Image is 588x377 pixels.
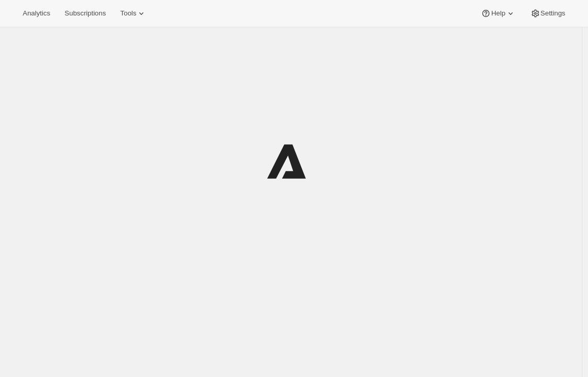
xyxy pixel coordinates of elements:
span: Help [491,9,505,18]
button: Subscriptions [58,6,112,21]
button: Analytics [17,6,56,21]
span: Tools [120,9,136,18]
button: Tools [114,6,153,21]
span: Subscriptions [64,9,106,18]
span: Settings [541,9,565,18]
button: Help [475,6,521,21]
span: Analytics [23,9,50,18]
button: Settings [524,6,571,21]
